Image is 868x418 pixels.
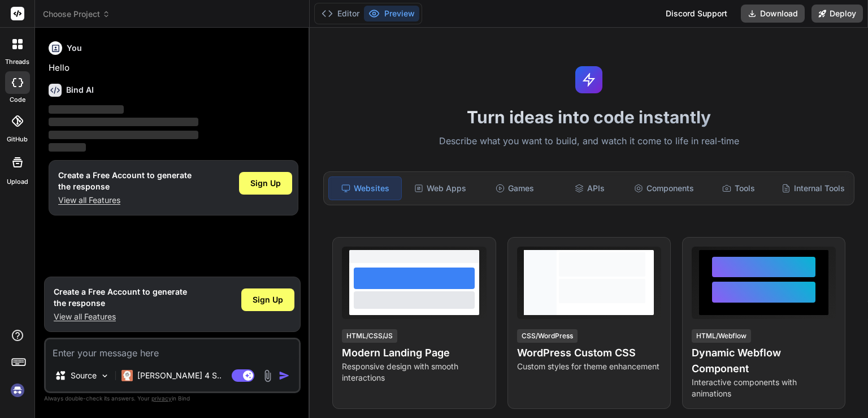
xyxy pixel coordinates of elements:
label: code [10,95,25,105]
p: View all Features [58,195,192,206]
p: Hello [49,62,298,75]
img: Claude 4 Sonnet [121,370,133,381]
span: Choose Project [43,8,110,20]
button: Editor [317,6,364,21]
h1: Create a Free Account to generate the response [58,170,192,192]
div: Tools [702,176,775,200]
div: Components [628,176,700,200]
span: Sign Up [250,178,281,189]
h6: Bind AI [66,84,94,96]
img: signin [8,381,27,400]
div: Discord Support [659,5,734,23]
p: Describe what you want to build, and watch it come to life in real-time [316,134,861,149]
label: threads [5,57,29,67]
span: Sign Up [253,294,283,305]
div: Web Apps [404,176,476,200]
h4: Dynamic Webflow Component [692,345,836,377]
span: ‌ [49,143,86,152]
div: HTML/CSS/JS [342,329,397,343]
h4: WordPress Custom CSS [517,345,661,361]
h1: Turn ideas into code instantly [316,107,861,127]
p: Always double-check its answers. Your in Bind [44,393,301,404]
img: icon [279,370,290,381]
p: Custom styles for theme enhancement [517,361,661,372]
div: CSS/WordPress [517,329,578,343]
p: Interactive components with animations [692,377,836,399]
p: [PERSON_NAME] 4 S.. [137,370,222,381]
h1: Create a Free Account to generate the response [54,286,187,309]
h6: You [67,42,82,54]
img: attachment [261,369,274,382]
div: Websites [328,176,402,200]
div: Games [479,176,551,200]
button: Preview [364,6,419,21]
div: Internal Tools [777,176,849,200]
label: GitHub [7,135,28,144]
p: Responsive design with smooth interactions [342,361,486,383]
button: Deploy [811,5,863,23]
p: Source [71,370,97,381]
p: View all Features [54,311,187,322]
div: HTML/Webflow [692,329,751,343]
h4: Modern Landing Page [342,345,486,361]
img: Pick Models [100,371,110,381]
span: privacy [151,395,172,402]
span: ‌ [49,118,198,126]
label: Upload [7,177,28,187]
button: Download [741,5,805,23]
span: ‌ [49,131,198,139]
div: APIs [553,176,626,200]
span: ‌ [49,105,124,114]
